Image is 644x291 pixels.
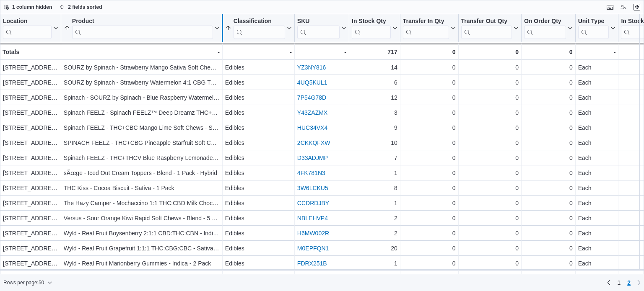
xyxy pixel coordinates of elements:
div: Edibles [225,153,292,163]
div: 9 [352,123,397,133]
div: [STREET_ADDRESS] E. [3,108,58,118]
a: H6MW002R [297,230,329,237]
a: 4UQ5KUL1 [297,79,327,86]
button: Keyboard shortcuts [605,2,615,12]
div: 0 [403,243,456,253]
a: 4FK781N3 [297,170,325,176]
div: Transfer In Qty [403,18,449,39]
a: D33ADJMP [297,155,328,161]
div: 3 [352,108,397,118]
div: Each [578,62,616,72]
div: In Stock Qty [352,18,391,39]
div: Wyld - Real Fruit Marionberry Gummies - Indica - 2 Pack [64,258,220,268]
button: Exit fullscreen [632,2,642,12]
div: 6 [352,77,397,88]
div: 0 [524,228,573,238]
div: Location [3,18,52,26]
div: Versus - Sour Orange Kiwi Rapid Soft Chews - Blend - 5 Pack - Hybrid [64,213,220,223]
div: Spinach FEELZ - THC+THCV Blue Raspberry Lemonade (Full Tilt) Gummies - Sativa - 5 Pack [64,153,220,163]
div: sÃœge - Iced Out Cream Toppers - Blend - 1 Pack - Hybrid [64,168,220,178]
div: 0 [461,168,519,178]
div: Edibles [225,168,292,178]
div: 1 [352,258,397,268]
div: Edibles [225,77,292,88]
div: 0 [461,108,519,118]
div: 0 [524,168,573,178]
div: [STREET_ADDRESS] E. [3,273,58,283]
div: On Order Qty [524,18,566,26]
div: Each [578,138,616,148]
div: 0 [524,108,573,118]
div: 0 [403,47,456,57]
div: 0 [403,198,456,208]
div: Transfer Out Qty [461,18,512,39]
div: - [297,47,346,57]
div: Edibles [225,273,292,283]
button: Classification [225,18,292,39]
div: - [225,47,292,57]
div: 0 [403,153,456,163]
div: 0 [524,213,573,223]
div: 0 [524,153,573,163]
div: Edibles [225,123,292,133]
div: 0 [461,62,519,72]
div: 0 [403,77,456,88]
div: [STREET_ADDRESS] E. [3,138,58,148]
button: Unit Type [578,18,616,39]
div: 0 [461,153,519,163]
div: 0 [461,138,519,148]
div: [STREET_ADDRESS] E. [3,183,58,193]
div: 2 [352,228,397,238]
div: 0 [403,228,456,238]
div: 0 [403,138,456,148]
div: Transfer In Qty [403,18,449,26]
div: 0 [524,258,573,268]
div: 0 [461,47,519,57]
div: 0 [403,123,456,133]
div: 14 [352,62,397,72]
div: 0 [524,198,573,208]
a: 2CKKQFXW [297,139,330,146]
div: Location [3,18,52,39]
div: - [64,47,220,57]
div: Edibles [225,213,292,223]
div: SOURZ by Spinach - Strawberry Mango Sativa Soft Chews Sativa - 5 Piece [64,62,220,72]
div: Edibles [225,228,292,238]
div: On Order Qty [524,18,566,39]
div: Totals [3,47,58,57]
div: Product [72,18,213,26]
div: 2 [352,213,397,223]
a: 7P54G78D [297,94,326,101]
div: [STREET_ADDRESS] E. [3,198,58,208]
div: Wyld - Real Fruit Pear Gummies 1:1 THC:CBG - Hybrid - 2 Pack [64,273,220,283]
div: The Hazy Camper - Mochaccino 1:1 THC:CBD Milk Chocolate - Hybrid - 1 Pack [64,198,220,208]
div: Each [578,228,616,238]
nav: Pagination for preceding grid [604,276,644,289]
div: 20 [352,243,397,253]
div: 10 [352,138,397,148]
button: Transfer In Qty [403,18,456,39]
div: 1 [352,198,397,208]
a: HUC34VX4 [297,124,327,131]
div: Each [578,108,616,118]
div: 0 [524,47,573,57]
button: Display options [618,2,628,12]
div: 0 [524,138,573,148]
button: Next page [634,278,644,288]
div: [STREET_ADDRESS] E. [3,213,58,223]
div: 0 [461,243,519,253]
div: Each [578,153,616,163]
div: Edibles [225,258,292,268]
div: [STREET_ADDRESS] E. [3,228,58,238]
div: 0 [524,273,573,283]
div: 1 [352,168,397,178]
div: 0 [524,93,573,103]
div: 0 [524,62,573,72]
a: 3W6LCKU5 [297,185,328,191]
div: 7 [352,273,397,283]
a: Previous page [604,278,614,288]
a: FDRX251B [297,260,327,267]
div: SOURZ by Spinach - Strawberry Watermelon 4:1 CBG THC Gummies - Sativa - 5 Pack [64,77,220,88]
div: Each [578,258,616,268]
div: Wyld - Real Fruit Grapefruit 1:1:1 THC:CBG:CBC - Sativa - 2 Pack [64,243,220,253]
